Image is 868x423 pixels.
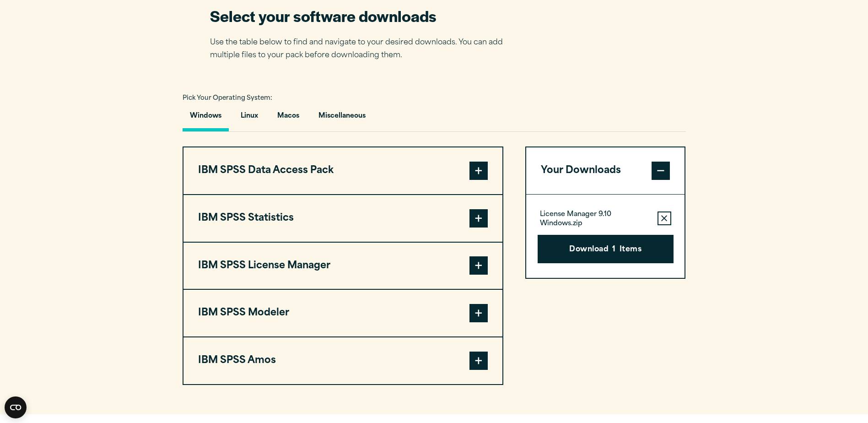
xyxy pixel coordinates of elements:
[210,5,517,26] h2: Select your software downloads
[183,105,229,131] button: Windows
[233,105,265,131] button: Linux
[183,195,502,242] button: IBM SPSS Statistics
[183,243,502,289] button: IBM SPSS License Manager
[5,396,27,418] button: Open CMP widget
[210,36,517,63] p: Use the table below to find and navigate to your desired downloads. You can add multiple files to...
[526,194,685,278] div: Your Downloads
[612,244,615,256] span: 1
[183,147,502,194] button: IBM SPSS Data Access Pack
[183,95,272,101] span: Pick Your Operating System:
[540,210,650,228] p: License Manager 9.10 Windows.zip
[183,290,502,336] button: IBM SPSS Modeler
[183,337,502,384] button: IBM SPSS Amos
[270,105,307,131] button: Macos
[526,147,685,194] button: Your Downloads
[538,235,674,263] button: Download1Items
[311,105,373,131] button: Miscellaneous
